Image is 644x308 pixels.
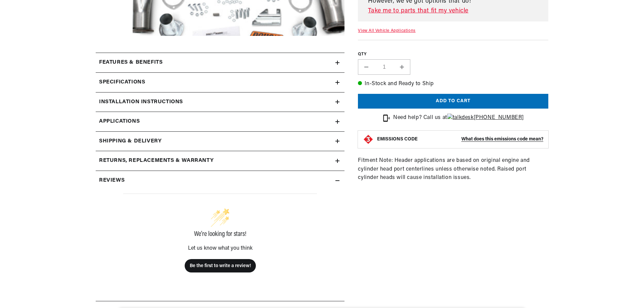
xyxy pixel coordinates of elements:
summary: Installation instructions [96,93,344,112]
p: In-Stock and Ready to Ship [358,80,548,88]
h2: Installation instructions [99,98,183,107]
strong: What does this emissions code mean? [461,137,543,142]
h2: Specifications [99,78,145,87]
summary: Shipping & Delivery [96,132,344,151]
button: Be the first to write a review! [185,259,256,272]
h2: Features & Benefits [99,58,163,67]
summary: Returns, Replacements & Warranty [96,151,344,171]
a: Take me to parts that fit my vehicle [368,6,546,16]
a: View All Vehicle Applications [358,29,415,33]
strong: EMISSIONS CODE [377,137,418,142]
button: EMISSIONS CODEWhat does this emissions code mean? [377,136,543,142]
label: QTY [358,52,548,57]
a: Applications [96,112,344,132]
a: [PHONE_NUMBER] [447,115,524,120]
h2: Shipping & Delivery [99,137,162,146]
summary: Features & Benefits [96,53,344,72]
h2: Reviews [99,176,125,185]
span: Applications [99,117,140,126]
div: Let us know what you think [123,246,317,251]
summary: Reviews [96,171,344,190]
div: customer reviews [99,190,341,296]
h2: Returns, Replacements & Warranty [99,157,214,165]
div: We’re looking for stars! [123,231,317,238]
img: talkdesk [447,114,474,122]
p: Need help? Call us at [393,114,524,122]
button: Add to cart [358,94,548,109]
img: Emissions code [363,134,374,145]
summary: Specifications [96,73,344,92]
